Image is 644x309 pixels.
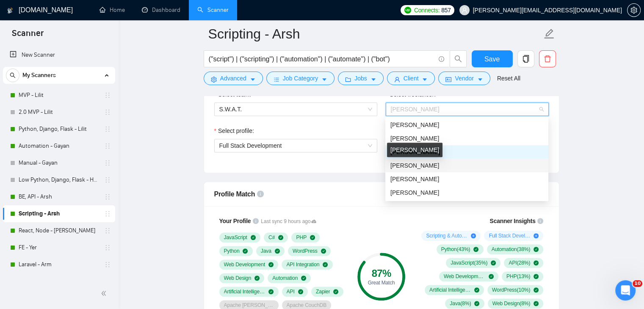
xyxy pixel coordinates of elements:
span: C# [268,234,275,241]
span: caret-down [422,76,428,83]
a: 2.0 MVP - Lilit [19,104,99,121]
span: holder [104,193,111,200]
span: check-circle [533,287,539,292]
span: check-circle [251,235,256,240]
span: Python ( 43 %) [441,246,470,253]
iframe: Intercom live chat [615,280,636,301]
span: check-circle [474,301,479,306]
span: setting [211,76,217,83]
span: [PERSON_NAME] [390,189,439,196]
span: plus-circle [471,233,476,238]
span: WordPress ( 10 %) [492,287,530,293]
span: Vendor [455,74,473,83]
span: [PERSON_NAME] [390,176,439,182]
span: holder [104,261,111,268]
span: Web Development ( 15 %) [444,273,485,280]
span: S.W.A.T. [219,103,372,116]
span: Web Design ( 8 %) [492,300,531,307]
button: delete [539,50,556,67]
span: holder [104,177,111,183]
span: Automation ( 38 %) [492,246,531,253]
button: settingAdvancedcaret-down [204,72,263,85]
li: My Scanners [3,67,115,273]
a: React, Node - [PERSON_NAME] [19,222,99,239]
span: check-circle [243,248,248,254]
span: Automation [272,275,298,281]
span: check-circle [310,235,315,240]
span: check-circle [298,289,303,294]
span: holder [104,109,111,116]
span: Jobs [354,74,367,83]
span: caret-down [477,76,483,83]
span: holder [104,92,111,99]
button: folderJobscaret-down [338,72,384,85]
a: Python, Django, Flask - Lilit [19,121,99,138]
span: edit [544,28,555,39]
a: Laravel - Arm [19,256,99,273]
input: Search Freelance Jobs... [209,54,435,64]
span: Job Category [283,74,318,83]
span: [PERSON_NAME] [390,135,439,142]
span: check-circle [321,248,326,254]
span: check-circle [301,276,306,281]
span: WordPress [293,248,318,254]
span: check-circle [278,235,283,240]
span: Select profile: [218,126,254,135]
a: Automation - Gayan [19,138,99,154]
span: delete [539,55,556,63]
a: Scripting - Arsh [19,205,99,222]
a: searchScanner [197,6,229,14]
span: check-circle [533,260,539,265]
span: My Scanners [22,67,56,84]
span: PHP [296,234,307,241]
span: user [394,76,400,83]
span: caret-down [250,76,256,83]
button: search [6,69,19,82]
button: setting [627,3,641,17]
img: logo [7,4,13,17]
button: search [450,50,467,67]
span: API ( 28 %) [509,259,530,266]
span: bars [274,76,279,83]
span: check-circle [533,301,539,306]
span: Web Development [224,261,265,268]
span: Java [261,248,271,254]
span: info-circle [537,218,543,224]
button: idcardVendorcaret-down [438,72,490,85]
span: holder [104,210,111,217]
a: Low Python, Django, Flask - Hayk [19,171,99,188]
a: Reset All [497,74,520,83]
span: folder [345,76,351,83]
span: 10 [633,280,642,287]
button: Save [472,50,513,67]
span: caret-down [370,76,376,83]
span: Save [484,54,500,64]
button: copy [517,50,534,67]
span: 857 [441,6,451,15]
span: user [462,7,467,13]
span: PHP ( 13 %) [506,273,530,280]
span: holder [104,126,111,132]
span: check-circle [491,260,496,265]
span: holder [104,227,111,234]
span: check-circle [268,289,274,294]
button: userClientcaret-down [387,72,435,85]
span: Last sync 9 hours ago [261,218,316,226]
span: Zapier [316,288,330,295]
span: Java ( 8 %) [450,300,471,307]
img: upwork-logo.png [404,7,411,14]
span: check-circle [533,247,539,252]
span: Python [224,248,240,254]
span: Artificial Intelligence ( 11 %) [429,287,471,293]
span: check-circle [275,248,280,254]
span: check-circle [474,287,479,292]
span: info-circle [439,56,444,62]
a: New Scanner [10,47,108,63]
span: check-circle [489,274,494,279]
span: Your Profile [219,218,251,224]
a: homeHome [100,6,125,14]
span: Advanced [220,74,246,83]
span: Full Stack Development ( 19 %) [489,232,530,239]
a: setting [627,7,641,14]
